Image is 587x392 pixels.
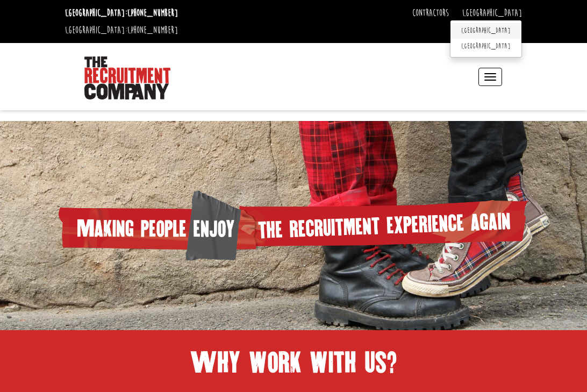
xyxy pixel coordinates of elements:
ul: [GEOGRAPHIC_DATA] [450,20,522,58]
a: [GEOGRAPHIC_DATA] [450,39,521,54]
a: [PHONE_NUMBER] [127,7,178,19]
h1: Why work with us? [65,346,522,379]
a: [GEOGRAPHIC_DATA] [462,7,522,19]
img: The Recruitment Company [84,56,170,99]
li: [GEOGRAPHIC_DATA]: [62,4,181,22]
li: [GEOGRAPHIC_DATA]: [62,22,181,39]
a: Contractors [412,7,449,19]
a: [PHONE_NUMBER] [127,24,178,36]
a: [GEOGRAPHIC_DATA] [450,23,521,39]
img: homepage-heading.png [59,190,528,260]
